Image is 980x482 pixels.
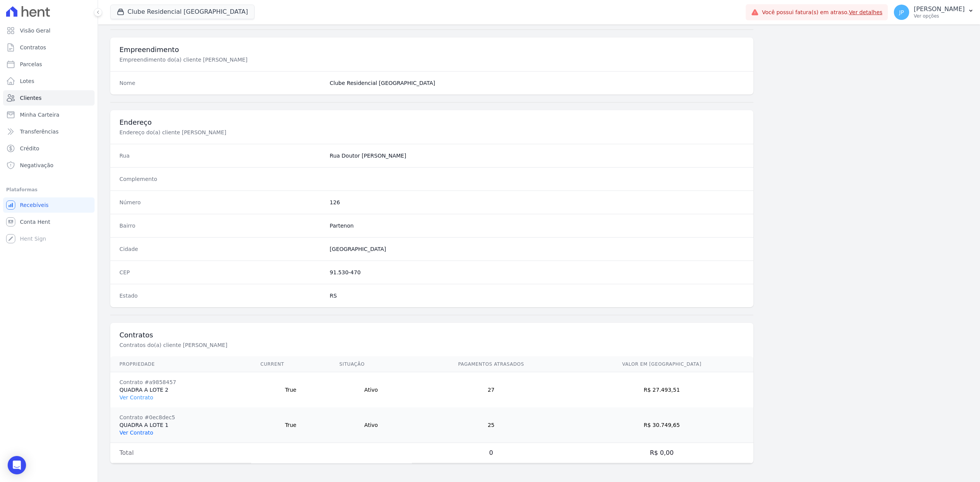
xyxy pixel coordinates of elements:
th: Situação [330,357,412,372]
th: Pagamentos Atrasados [412,357,570,372]
div: Open Intercom Messenger [8,456,26,474]
td: R$ 0,00 [570,443,753,463]
dt: Bairro [119,222,323,230]
td: 25 [412,407,570,443]
span: JP [899,10,904,15]
td: QUADRA A LOTE 2 [110,372,251,408]
span: Negativação [20,161,54,169]
th: Current [251,357,330,372]
a: Ver Contrato [119,394,153,401]
h3: Contratos [119,331,744,340]
p: Contratos do(a) cliente [PERSON_NAME] [119,341,377,349]
p: Endereço do(a) cliente [PERSON_NAME] [119,129,377,136]
a: Ver Contrato [119,430,153,436]
h3: Empreendimento [119,45,744,54]
span: Contratos [20,44,46,51]
span: Recebíveis [20,201,49,209]
dd: 126 [330,199,744,206]
a: Visão Geral [3,23,95,38]
a: Crédito [3,141,95,156]
span: Lotes [20,77,34,85]
p: Ver opções [914,13,965,19]
td: QUADRA A LOTE 1 [110,407,251,443]
a: Contratos [3,40,95,55]
td: True [251,372,330,408]
dd: Partenon [330,222,744,230]
a: Clientes [3,90,95,106]
button: JP [PERSON_NAME] Ver opções [888,2,980,23]
a: Recebíveis [3,197,95,213]
span: Transferências [20,128,59,135]
h3: Endereço [119,118,744,127]
p: Empreendimento do(a) cliente [PERSON_NAME] [119,56,377,64]
span: Visão Geral [20,27,51,34]
span: Conta Hent [20,218,50,226]
dt: Nome [119,79,323,87]
td: True [251,407,330,443]
dt: Estado [119,292,323,300]
a: Negativação [3,158,95,173]
a: Transferências [3,124,95,139]
td: Ativo [330,407,412,443]
dt: Rua [119,152,323,160]
a: Conta Hent [3,214,95,230]
span: Minha Carteira [20,111,59,119]
td: 0 [412,443,570,463]
dd: Clube Residencial [GEOGRAPHIC_DATA] [330,79,744,87]
div: Contrato #a9858457 [119,378,242,386]
td: R$ 30.749,65 [570,407,753,443]
dd: 91.530-470 [330,269,744,276]
span: Clientes [20,94,41,102]
th: Valor em [GEOGRAPHIC_DATA] [570,357,753,372]
dd: Rua Doutor [PERSON_NAME] [330,152,744,160]
a: Ver detalhes [849,9,883,15]
a: Lotes [3,73,95,89]
dt: Complemento [119,175,323,183]
dt: CEP [119,269,323,276]
span: Parcelas [20,60,42,68]
span: Crédito [20,145,39,152]
dd: RS [330,292,744,300]
td: 27 [412,372,570,408]
td: Ativo [330,372,412,408]
button: Clube Residencial [GEOGRAPHIC_DATA] [110,5,255,19]
div: Contrato #0ec8dec5 [119,414,242,421]
td: Total [110,443,251,463]
dd: [GEOGRAPHIC_DATA] [330,245,744,253]
a: Minha Carteira [3,107,95,122]
th: Propriedade [110,357,251,372]
span: Você possui fatura(s) em atraso. [762,8,882,16]
td: R$ 27.493,51 [570,372,753,408]
a: Parcelas [3,57,95,72]
div: Plataformas [6,185,91,194]
dt: Número [119,199,323,206]
p: [PERSON_NAME] [914,5,965,13]
dt: Cidade [119,245,323,253]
